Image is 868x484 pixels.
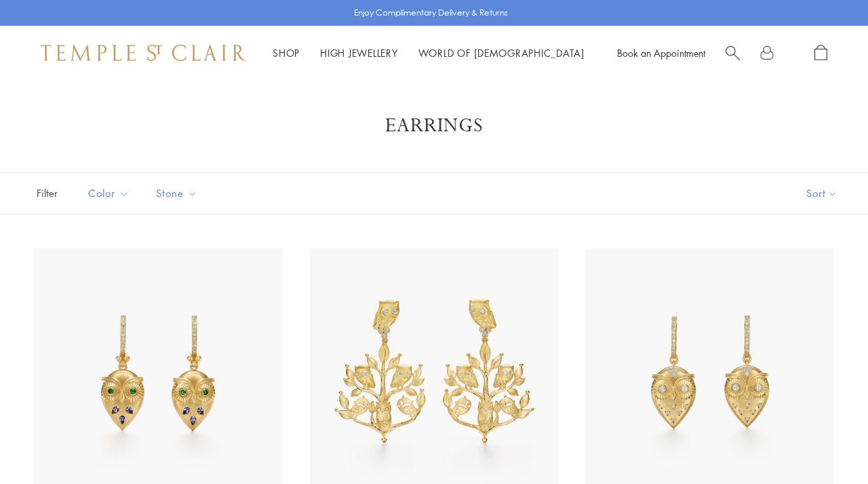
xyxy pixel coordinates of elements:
[418,46,585,60] a: World of [DEMOGRAPHIC_DATA]World of [DEMOGRAPHIC_DATA]
[776,173,868,214] button: Show sort by
[41,45,245,61] img: Temple St. Clair
[146,178,208,208] button: Stone
[320,46,398,60] a: High JewelleryHigh Jewellery
[149,185,208,202] span: Stone
[814,45,827,62] a: Open Shopping Bag
[81,185,139,202] span: Color
[54,114,814,138] h1: Earrings
[273,46,300,60] a: ShopShop
[726,45,740,62] a: Search
[617,46,705,60] a: Book an Appointment
[78,178,139,208] button: Color
[273,45,585,62] nav: Main navigation
[354,6,508,20] p: Enjoy Complimentary Delivery & Returns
